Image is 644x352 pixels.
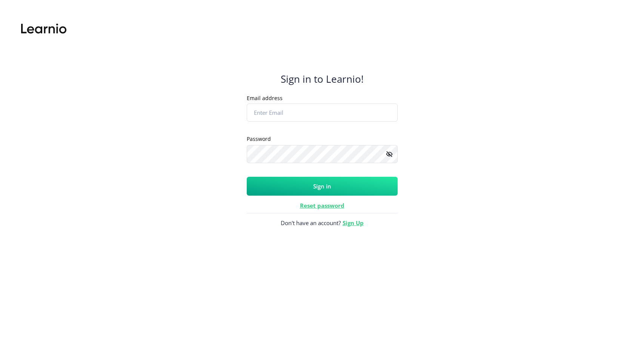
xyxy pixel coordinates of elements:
[247,103,398,122] input: Enter Email
[343,219,364,227] a: Sign Up
[247,213,398,232] span: Don't have an account?
[21,21,66,36] img: Learnio.svg
[300,202,344,209] a: Reset password
[247,177,398,196] button: Sign in
[247,135,271,143] label: Password
[281,73,364,85] h4: Sign in to Learnio!
[247,94,283,102] label: Email address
